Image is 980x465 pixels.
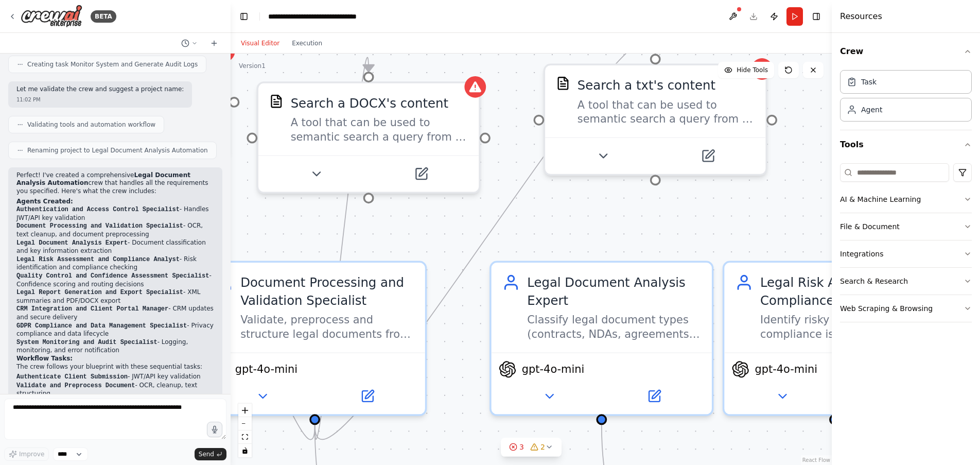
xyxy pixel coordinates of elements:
p: Perfect! I've created a comprehensive crew that handles all the requirements you specified. Here'... [16,171,214,196]
button: Send [195,448,226,460]
div: Agent [861,105,882,115]
div: Search a txt's content [577,76,715,94]
span: Renaming project to Legal Document Analysis Automation [27,146,208,154]
code: Authentication and Access Control Specialist [16,206,180,213]
code: GDPR Compliance and Data Management Specialist [16,322,187,330]
code: Quality Control and Confidence Assessment Specialist [16,272,209,280]
div: BETA [91,10,116,23]
li: - JWT/API key validation [16,373,214,382]
button: Tools [840,130,972,159]
div: React Flow controls [238,404,252,457]
button: Hide right sidebar [809,9,824,24]
div: Document Processing and Validation Specialist [240,273,414,309]
div: Search a DOCX's content [291,94,448,112]
li: - OCR, text cleanup, and document preprocessing [16,222,214,238]
button: Start a new chat [206,37,222,49]
button: File & Document [840,213,972,240]
code: Legal Document Analysis Expert [16,239,128,247]
div: Legal Document Analysis ExpertClassify legal document types (contracts, NDAs, agreements) and ext... [489,261,713,416]
nav: breadcrumb [268,11,384,22]
p: Let me validate the crew and suggest a project name: [16,85,184,94]
strong: Legal Document Analysis Automation [16,171,190,187]
div: Validate, preprocess and structure legal documents from various formats (PDF, DOCX, TXT) includin... [240,313,414,342]
span: 2 [540,442,545,452]
li: - Confidence scoring and routing decisions [16,272,214,288]
img: Logo [21,5,82,28]
code: CRM Integration and Client Portal Manager [16,305,168,313]
button: Hide left sidebar [237,9,251,24]
code: Authenticate Client Submission [16,373,128,381]
span: gpt-4o-mini [522,362,584,376]
span: Send [199,450,214,458]
button: zoom in [238,404,252,417]
li: - Logging, monitoring, and error notification [16,338,214,355]
button: toggle interactivity [238,444,252,457]
button: Crew [840,37,972,66]
img: TXTSearchTool [556,76,570,91]
span: Validating tools and automation workflow [27,120,155,129]
div: Legal Risk Assessment and Compliance AnalystIdentify risky clauses, compliance issues, and potent... [723,261,947,416]
div: Classify legal document types (contracts, NDAs, agreements) and extract critical information incl... [527,313,701,342]
li: - CRM updates and secure delivery [16,305,214,321]
code: Legal Risk Assessment and Compliance Analyst [16,256,180,263]
li: - Privacy compliance and data lifecycle [16,322,214,338]
a: React Flow attribution [802,457,830,463]
div: A tool that can be used to semantic search a query from a DOCX's content. [291,116,468,145]
code: Legal Report Generation and Export Specialist [16,289,183,296]
p: The crew follows your blueprint with these sequential tasks: [16,363,214,371]
button: 32 [501,438,562,457]
button: Hide Tools [718,62,774,78]
button: Improve [4,447,49,461]
div: Task [861,77,877,87]
button: Search & Research [840,268,972,295]
div: Identify risky clauses, compliance issues, and potential ambiguities in legal documents while ass... [760,313,934,342]
button: Switch to previous chat [177,37,202,49]
img: DOCXSearchTool [269,94,284,109]
button: Visual Editor [235,37,286,49]
button: Open in side panel [371,163,472,185]
code: System Monitoring and Audit Specialist [16,339,157,346]
span: Hide Tools [737,66,768,74]
div: DOCXSearchToolSearch a DOCX's contentA tool that can be used to semantic search a query from a DO... [256,81,480,194]
span: gpt-4o-mini [755,362,817,376]
div: A tool that can be used to semantic search a query from a txt's content. [577,98,755,127]
strong: Workflow Tasks: [16,355,73,362]
button: Click to speak your automation idea [207,422,222,437]
span: gpt-4o-mini [235,362,297,376]
div: Tools [840,159,972,331]
div: TXTSearchToolSearch a txt's contentA tool that can be used to semantic search a query from a txt'... [544,64,767,176]
button: fit view [238,430,252,444]
div: Crew [840,66,972,130]
li: - Document classification and key information extraction [16,239,214,255]
button: Open in side panel [317,386,418,407]
span: Creating task Monitor System and Generate Audit Logs [27,60,198,68]
g: Edge from 93b4da2f-0e2a-4825-87ee-97837aaa0356 to f31e1602-871e-47a9-9170-5d5b7e2d5a85 [306,36,664,443]
strong: Agents Created: [16,198,73,205]
code: Document Processing and Validation Specialist [16,222,183,230]
div: Document Processing and Validation SpecialistValidate, preprocess and structure legal documents f... [203,261,427,416]
g: Edge from 93b4da2f-0e2a-4825-87ee-97837aaa0356 to 87a58fc9-a2f0-4483-888b-193206f293ec [306,54,377,443]
span: 3 [519,442,524,452]
div: 11:02 PM [16,96,184,104]
button: Open in side panel [657,145,759,167]
button: Integrations [840,240,972,267]
li: - XML summaries and PDF/DOCX export [16,288,214,305]
li: - Risk identification and compliance checking [16,255,214,272]
div: Legal Risk Assessment and Compliance Analyst [760,273,934,309]
button: Open in side panel [603,386,705,407]
button: zoom out [238,417,252,430]
button: AI & Machine Learning [840,186,972,213]
span: Improve [19,450,44,458]
div: Legal Document Analysis Expert [527,273,701,309]
div: Version 1 [239,62,266,70]
button: Web Scraping & Browsing [840,295,972,322]
li: - Handles JWT/API key validation [16,205,214,222]
code: Validate and Preprocess Document [16,382,135,389]
h4: Resources [840,10,882,23]
li: - OCR, cleanup, text structuring [16,382,214,398]
button: Execution [286,37,328,49]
